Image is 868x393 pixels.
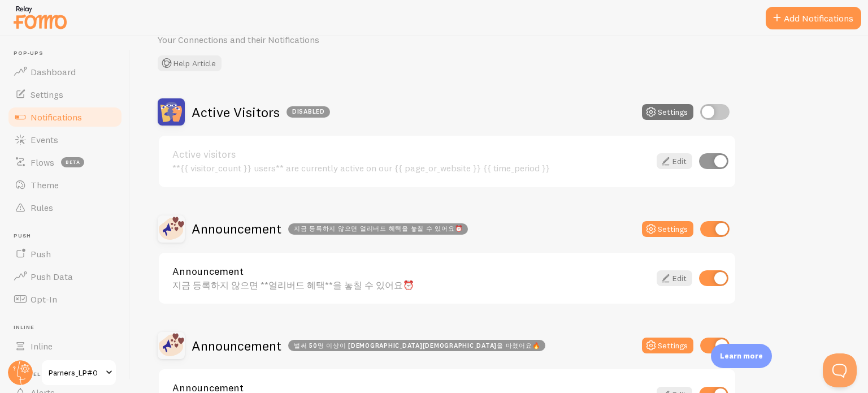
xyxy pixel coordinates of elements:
[158,332,185,359] img: Announcement
[31,179,59,191] span: Theme
[7,128,123,151] a: Events
[31,340,53,352] span: Inline
[7,83,123,106] a: Settings
[31,271,73,282] span: Push Data
[192,220,468,237] h2: Announcement
[31,293,57,305] span: Opt-In
[288,340,545,351] div: 벌써 50명 이상이 [DEMOGRAPHIC_DATA][DEMOGRAPHIC_DATA]을 마쳤어요🔥
[31,157,54,168] span: Flows
[158,33,429,46] p: Your Connections and their Notifications
[7,151,123,174] a: Flows beta
[31,202,53,213] span: Rules
[823,353,857,387] iframe: Help Scout Beacon - Open
[7,106,123,128] a: Notifications
[642,104,693,120] button: Settings
[41,359,117,386] a: Parners_LP#0
[192,103,330,121] h2: Active Visitors
[31,89,63,100] span: Settings
[7,265,123,288] a: Push Data
[49,366,102,379] span: Parners_LP#0
[657,270,692,286] a: Edit
[61,157,84,167] span: beta
[31,66,76,77] span: Dashboard
[7,288,123,310] a: Opt-In
[7,335,123,357] a: Inline
[158,55,222,71] button: Help Article
[172,163,650,173] div: **{{ visitor_count }} users** are currently active on our {{ page_or_website }} {{ time_period }}
[31,111,82,123] span: Notifications
[31,134,58,145] span: Events
[7,174,123,196] a: Theme
[642,221,693,237] button: Settings
[172,280,650,290] div: 지금 등록하지 않으면 **얼리버드 혜택**을 놓칠 수 있어요⏰
[288,223,468,235] div: 지금 등록하지 않으면 얼리버드 혜택을 놓칠 수 있어요⏰
[14,324,123,331] span: Inline
[7,196,123,219] a: Rules
[158,98,185,126] img: Active Visitors
[172,149,650,159] a: Active visitors
[711,344,772,368] div: Learn more
[642,338,693,353] button: Settings
[12,3,68,32] img: fomo-relay-logo-orange.svg
[31,248,51,260] span: Push
[192,337,545,355] h2: Announcement
[172,383,650,393] a: Announcement
[7,61,123,83] a: Dashboard
[657,153,692,169] a: Edit
[14,232,123,240] span: Push
[720,351,763,361] p: Learn more
[287,106,330,118] div: Disabled
[7,243,123,265] a: Push
[172,266,650,277] a: Announcement
[158,215,185,243] img: Announcement
[14,50,123,57] span: Pop-ups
